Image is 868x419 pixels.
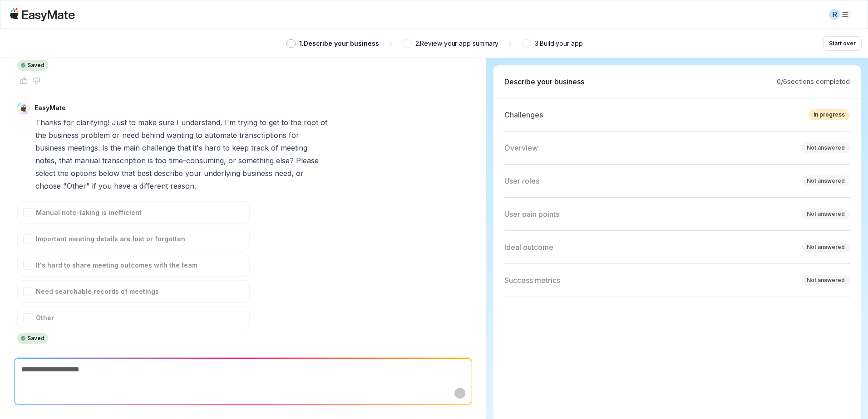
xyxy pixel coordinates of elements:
span: it's [193,141,202,154]
p: Saved [27,62,44,69]
span: that [178,141,191,154]
p: User roles [504,175,539,186]
span: below [99,167,119,180]
span: is [148,154,153,167]
span: get [269,116,279,129]
span: reason. [170,180,196,192]
span: transcriptions [239,129,286,141]
span: for [289,129,299,141]
span: different [139,180,168,192]
span: understand, [181,116,222,129]
span: I [177,116,179,129]
span: root [304,116,318,129]
span: the [58,167,69,180]
p: Describe your business [504,76,584,87]
div: In progress [814,111,845,119]
span: make [138,116,157,129]
span: time-consuming, [169,154,226,167]
span: meeting [281,141,307,154]
p: 3 . Build your app [535,39,582,49]
span: of [321,116,328,129]
button: Start over [823,36,862,51]
span: or [112,129,120,141]
p: Saved [27,335,44,342]
span: track [251,141,269,154]
p: 1 . Describe your business [299,39,379,49]
span: something [238,154,274,167]
span: or [296,167,304,180]
span: Just [112,116,127,129]
span: to [260,116,266,129]
span: else? [276,154,294,167]
span: wanting [167,129,193,141]
span: automate [205,129,237,141]
span: hard [205,141,221,154]
span: underlying [204,167,240,180]
span: describe [154,167,183,180]
span: main [123,141,140,154]
span: to [129,116,136,129]
span: to [281,116,288,129]
span: challenge [142,141,175,154]
p: 2 . Review your app summary [415,39,499,49]
span: your [185,167,202,180]
span: the [110,141,121,154]
span: if [92,180,96,192]
span: "Other" [63,180,90,192]
span: keep [232,141,249,154]
span: that [122,167,135,180]
span: choose [35,180,61,192]
span: sure [159,116,174,129]
div: Not answered [807,144,845,152]
div: Not answered [807,243,845,251]
span: to [196,129,202,141]
span: of [271,141,278,154]
p: Ideal outcome [504,242,553,253]
span: business [49,129,79,141]
p: User pain points [504,209,559,219]
span: business [242,167,272,180]
span: need, [275,167,294,180]
span: the [35,129,46,141]
span: you [99,180,112,192]
span: business [35,141,65,154]
span: Is [102,141,108,154]
div: Not answered [807,210,845,218]
img: EasyMate Avatar [17,102,30,114]
span: too [155,154,167,167]
span: the [291,116,301,129]
span: Please [296,154,319,167]
p: Overview [504,142,538,153]
span: best [137,167,152,180]
div: R [829,9,840,20]
span: to [223,141,230,154]
span: notes, [35,154,57,167]
span: meetings. [68,141,100,154]
p: Success metrics [504,275,560,286]
span: that [59,154,72,167]
span: have [114,180,131,192]
span: need [122,129,139,141]
div: Not answered [807,177,845,185]
span: trying [238,116,257,129]
p: Challenges [504,109,543,120]
span: Thanks [35,116,61,129]
span: for [64,116,74,129]
div: Not answered [807,276,845,284]
span: clarifying! [76,116,109,129]
span: select [35,167,55,180]
p: EasyMate [35,103,66,112]
span: problem [81,129,110,141]
span: manual [74,154,100,167]
span: transcription [102,154,146,167]
span: or [228,154,236,167]
span: behind [141,129,164,141]
span: options [71,167,96,180]
span: a [133,180,137,192]
p: 0 / 6 sections completed [777,77,850,87]
span: I'm [225,116,236,129]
